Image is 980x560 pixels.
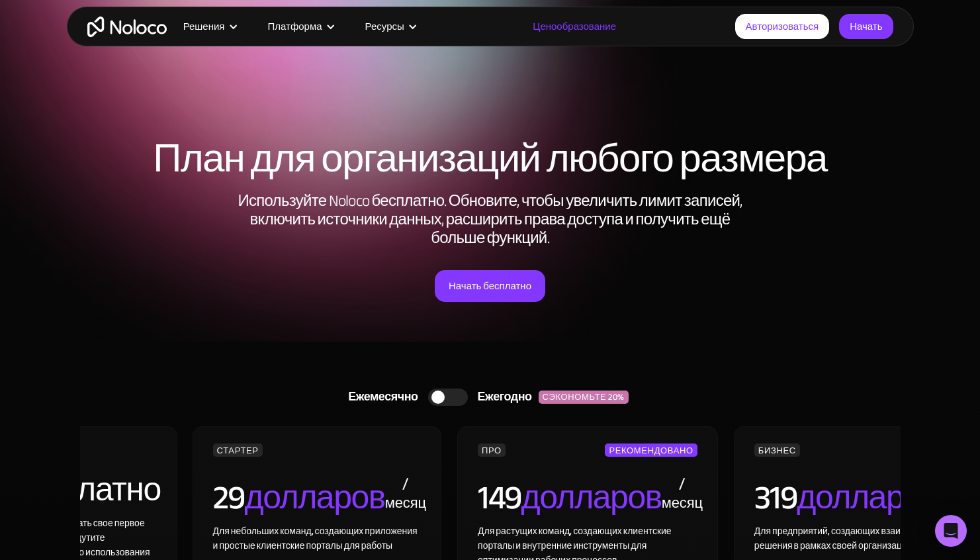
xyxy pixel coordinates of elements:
font: Начать [850,17,882,36]
font: СЭКОНОМЬТЕ 20% [543,389,625,405]
font: Для предприятий, создающих взаимосвязанные [754,522,958,540]
font: Для небольших команд, создающих приложения [213,522,418,540]
div: Ресурсы [349,18,431,35]
font: Ежегодно [478,386,532,408]
font: 29 [213,467,245,529]
font: долларов [797,467,937,529]
div: Решения [167,18,251,35]
font: План для организаций любого размера [153,122,827,196]
div: Платформа [251,18,349,35]
font: 149 [478,467,521,529]
font: / месяц [385,469,426,517]
font: долларов [521,467,662,529]
font: 319 [754,467,797,529]
font: Начать бесплатно [449,277,531,295]
font: Ежемесячно [348,386,418,408]
a: дом [87,17,167,37]
a: Начать [839,14,893,39]
div: Открытый Интерком Мессенджер [935,515,967,547]
a: Ценообразование [516,18,633,35]
font: долларов [245,467,385,529]
font: Решения [183,17,225,36]
font: / месяц [662,469,703,517]
font: БИЗНЕС [758,443,796,459]
font: Авторизоваться [746,17,819,36]
a: Начать бесплатно [435,270,545,302]
font: Ценообразование [533,17,616,36]
font: РЕКОМЕНДОВАНО [609,443,693,459]
font: ПРО [482,443,502,459]
font: СТАРТЕР [217,443,259,459]
font: Используйте Noloco бесплатно. Обновите, чтобы увеличить лимит записей, включить источники данных,... [238,186,742,253]
a: Авторизоваться [735,14,830,39]
font: решения в рамках своей организации [754,537,913,555]
font: Бесплатно [6,459,160,521]
font: Ресурсы [365,17,404,36]
font: Платформа [268,17,322,36]
font: и простые клиентские порталы для работы [213,537,393,555]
